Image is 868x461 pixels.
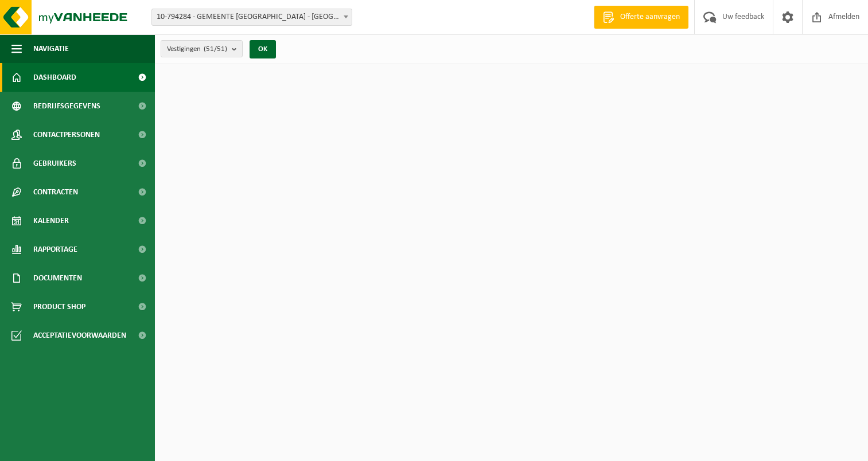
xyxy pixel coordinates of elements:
[152,9,352,25] span: 10-794284 - GEMEENTE BEVEREN - BEVEREN-WAAS
[33,264,82,292] span: Documenten
[33,292,85,321] span: Product Shop
[167,41,227,58] span: Vestigingen
[33,206,69,235] span: Kalender
[151,9,352,26] span: 10-794284 - GEMEENTE BEVEREN - BEVEREN-WAAS
[250,40,276,58] button: OK
[33,92,100,120] span: Bedrijfsgegevens
[617,11,683,23] span: Offerte aanvragen
[161,40,243,57] button: Vestigingen(51/51)
[33,178,78,206] span: Contracten
[594,6,688,29] a: Offerte aanvragen
[33,235,77,264] span: Rapportage
[33,321,126,350] span: Acceptatievoorwaarden
[33,120,100,149] span: Contactpersonen
[33,34,69,63] span: Navigatie
[33,149,76,178] span: Gebruikers
[204,45,227,53] count: (51/51)
[33,63,76,92] span: Dashboard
